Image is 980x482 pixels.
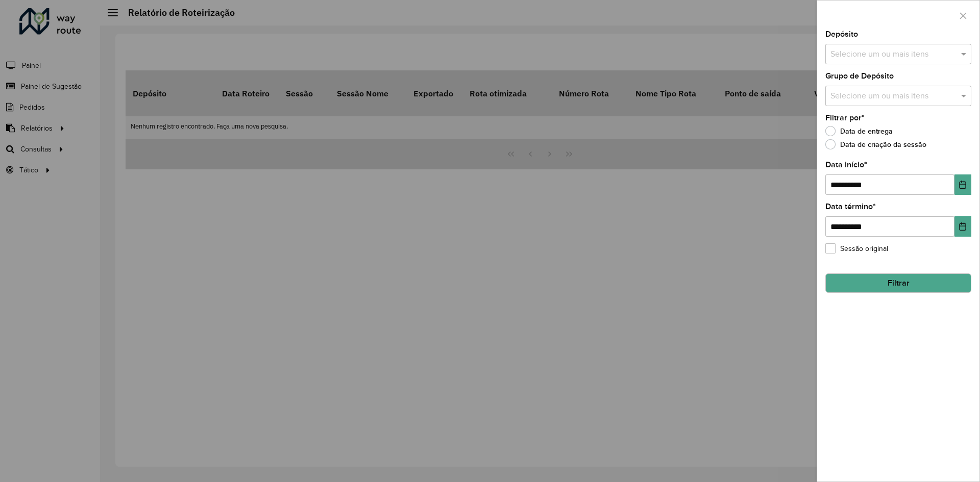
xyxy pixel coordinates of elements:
[825,28,858,40] label: Depósito
[825,139,926,149] label: Data de criação da sessão
[825,70,894,82] label: Grupo de Depósito
[825,243,888,254] label: Sessão original
[825,126,893,136] label: Data de entrega
[825,273,971,293] button: Filtrar
[954,174,971,195] button: Choose Date
[954,216,971,237] button: Choose Date
[825,112,865,124] label: Filtrar por
[825,159,867,171] label: Data início
[825,200,876,213] label: Data término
